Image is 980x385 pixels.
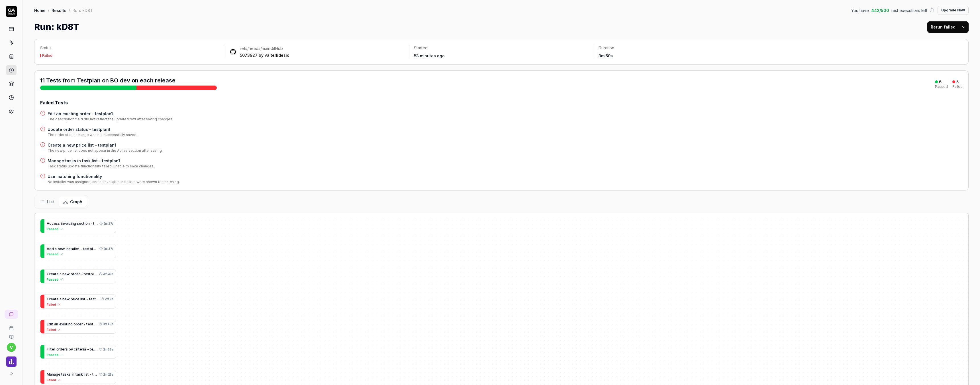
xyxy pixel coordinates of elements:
[240,52,289,58] div: by
[62,347,64,351] span: e
[67,372,69,376] span: k
[47,277,58,282] span: Passed
[63,77,75,84] span: from
[76,322,77,326] span: r
[40,244,116,258] a: Addanewinstaller-testplan12m 37sPassed
[2,330,20,339] a: Documentation
[56,322,58,326] span: n
[40,269,116,283] div: Createaneworder-testplan3m 39sPassed
[67,246,69,251] span: n
[52,347,54,351] span: e
[75,372,77,376] span: t
[103,271,113,276] time: 3m 39s
[48,164,154,169] div: Task status update functionality failed; unable to save changes.
[34,21,79,33] h1: Run: kD8T
[939,79,942,84] div: 6
[48,111,173,117] a: Edit an existing order - testplan1
[47,302,56,307] span: Failed
[48,126,137,132] a: Update order status - testplan1
[71,347,73,351] span: y
[64,297,67,301] span: e
[77,347,78,351] span: i
[54,322,56,326] span: a
[67,297,70,301] span: w
[58,246,60,251] span: n
[74,221,76,226] span: g
[56,297,59,301] span: e
[48,142,163,148] a: Create a new price list - testplan1
[56,347,59,351] span: o
[91,221,92,226] span: -
[89,297,91,301] span: t
[6,356,17,367] img: Done Logo
[105,297,113,301] time: 2m 0s
[73,322,76,326] span: o
[81,271,83,276] span: -
[85,271,87,276] span: e
[79,372,81,376] span: s
[47,271,49,276] span: C
[47,347,49,351] span: F
[84,297,85,301] span: t
[48,132,137,137] div: The order status change was not successfully saved.
[87,372,89,376] span: t
[40,370,116,384] div: Managetasksintasklist-tes2m 28sFailed
[54,221,56,226] span: e
[79,221,81,226] span: e
[93,297,95,301] span: s
[81,372,83,376] span: k
[51,322,52,326] span: i
[97,246,98,251] span: 1
[85,372,87,376] span: s
[63,372,65,376] span: a
[88,221,90,226] span: n
[73,297,74,301] span: r
[71,221,72,226] span: i
[58,221,60,226] span: s
[952,85,963,88] div: Failed
[74,347,76,351] span: c
[52,246,54,251] span: d
[60,297,62,301] span: a
[64,271,67,276] span: e
[65,372,67,376] span: s
[72,7,93,13] div: Run: kD8T
[7,343,16,352] span: v
[74,297,75,301] span: i
[88,246,90,251] span: t
[83,221,85,226] span: t
[62,221,64,226] span: n
[85,221,88,226] span: o
[50,372,52,376] span: a
[48,179,180,185] div: No installer was assigned, and no available installers were shown for matching.
[40,320,116,334] a: Editanexistingorder-testpla3m 49sFailed
[52,221,54,226] span: c
[69,221,71,226] span: c
[52,7,66,13] a: Results
[5,310,18,319] a: New conversation
[51,297,53,301] span: e
[851,7,869,13] span: You have
[86,322,88,326] span: t
[48,173,180,179] a: Use matching functionality
[52,322,53,326] span: t
[66,246,67,251] span: i
[79,271,80,276] span: r
[64,221,66,226] span: v
[40,219,116,233] a: Accessinvoicingsection-tes2m 27sPassed
[74,271,77,276] span: d
[48,148,163,153] div: The new price list does not appear in the Active section after saving.
[48,158,154,164] h4: Manage tasks in task list - testplan1
[90,347,91,351] span: t
[56,372,58,376] span: g
[599,53,613,58] time: 3m 50s
[90,372,91,376] span: -
[265,53,289,58] a: valterlidesjo
[66,221,68,226] span: o
[414,53,445,58] time: 53 minutes ago
[49,221,52,226] span: c
[87,271,89,276] span: s
[71,246,72,251] span: t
